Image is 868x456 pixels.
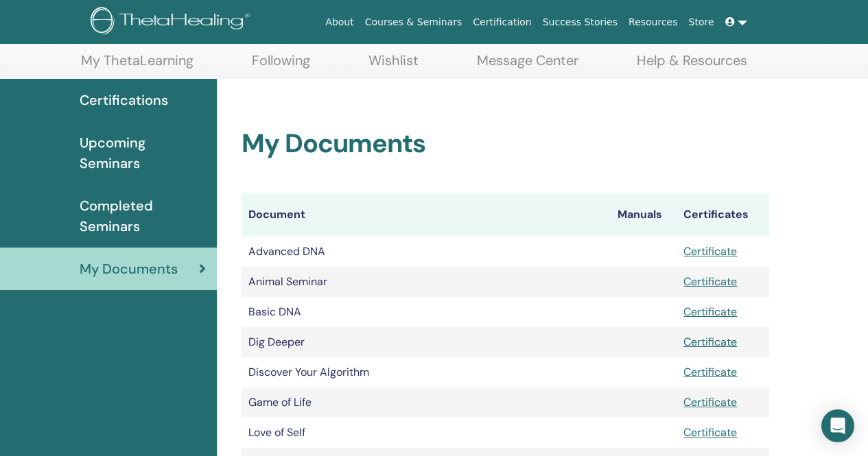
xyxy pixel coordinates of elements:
[320,10,359,35] a: About
[537,10,623,35] a: Success Stories
[360,10,468,35] a: Courses & Seminars
[242,327,611,357] td: Dig Deeper
[242,357,611,387] td: Discover Your Algorithm
[80,259,178,279] span: My Documents
[677,193,769,237] th: Certificates
[81,52,193,79] a: My ThetaLearning
[80,132,206,173] span: Upcoming Seminars
[611,193,677,237] th: Manuals
[623,10,683,35] a: Resources
[242,128,769,160] h2: My Documents
[683,274,737,289] a: Certificate
[91,7,255,38] img: logo.png
[683,304,737,319] a: Certificate
[80,90,168,110] span: Certifications
[80,195,206,237] span: Completed Seminars
[683,244,737,259] a: Certificate
[242,193,611,237] th: Document
[683,10,720,35] a: Store
[242,418,611,448] td: Love of Self
[477,52,578,79] a: Message Center
[467,10,537,35] a: Certification
[683,365,737,379] a: Certificate
[821,409,854,442] div: Open Intercom Messenger
[252,52,310,79] a: Following
[683,395,737,409] a: Certificate
[368,52,419,79] a: Wishlist
[683,335,737,349] a: Certificate
[683,425,737,440] a: Certificate
[637,52,747,79] a: Help & Resources
[242,237,611,267] td: Advanced DNA
[242,267,611,297] td: Animal Seminar
[242,387,611,418] td: Game of Life
[242,297,611,327] td: Basic DNA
